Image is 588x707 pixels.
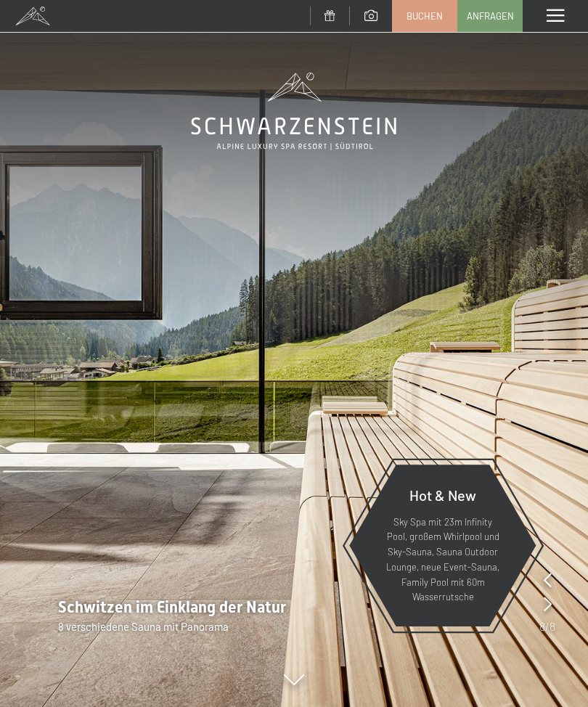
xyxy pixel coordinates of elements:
span: 8 [550,618,555,634]
a: Hot & New Sky Spa mit 23m Infinity Pool, großem Whirlpool und Sky-Sauna, Sauna Outdoor Lounge, ne... [348,464,537,627]
p: Sky Spa mit 23m Infinity Pool, großem Whirlpool und Sky-Sauna, Sauna Outdoor Lounge, neue Event-S... [385,515,501,605]
span: Anfragen [467,9,514,23]
span: Hot & New [409,486,476,504]
span: 8 verschiedene Sauna mit Panorama [58,620,229,633]
span: / [545,618,550,634]
a: Buchen [393,1,457,31]
span: Schwitzen im Einklang der Natur [58,598,286,616]
a: Anfragen [458,1,522,31]
span: 8 [539,618,545,634]
span: Buchen [407,9,443,23]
